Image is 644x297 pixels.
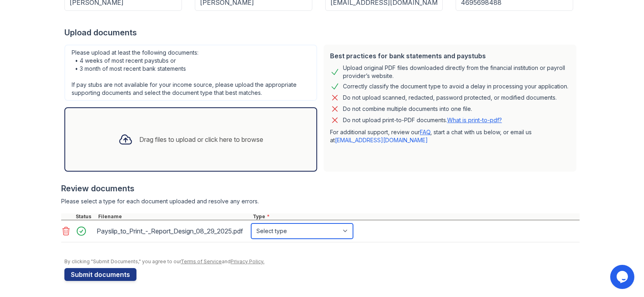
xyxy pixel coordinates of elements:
[330,51,570,61] div: Best practices for bank statements and paystubs
[97,225,248,238] div: Payslip_to_Print_-_Report_Design_08_29_2025.pdf
[139,135,263,144] div: Drag files to upload or click here to browse
[343,116,502,124] p: Do not upload print-to-PDF documents.
[181,258,222,264] a: Terms of Service
[343,104,472,114] div: Do not combine multiple documents into one file.
[61,183,580,194] div: Review documents
[64,268,136,281] button: Submit documents
[231,258,264,264] a: Privacy Policy.
[64,45,317,101] div: Please upload at least the following documents: • 4 weeks of most recent paystubs or • 3 month of...
[97,213,251,220] div: Filename
[64,258,580,265] div: By clicking "Submit Documents," you agree to our and
[420,129,430,135] a: FAQ
[343,93,557,102] div: Do not upload scanned, redacted, password protected, or modified documents.
[61,197,580,205] div: Please select a type for each document uploaded and resolve any errors.
[330,128,570,144] p: For additional support, review our , start a chat with us below, or email us at
[343,82,568,91] div: Correctly classify the document type to avoid a delay in processing your application.
[74,213,97,220] div: Status
[251,213,580,220] div: Type
[447,117,502,123] a: What is print-to-pdf?
[335,137,428,143] a: [EMAIL_ADDRESS][DOMAIN_NAME]
[610,265,636,289] iframe: chat widget
[343,64,570,80] div: Upload original PDF files downloaded directly from the financial institution or payroll provider’...
[64,27,580,38] div: Upload documents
